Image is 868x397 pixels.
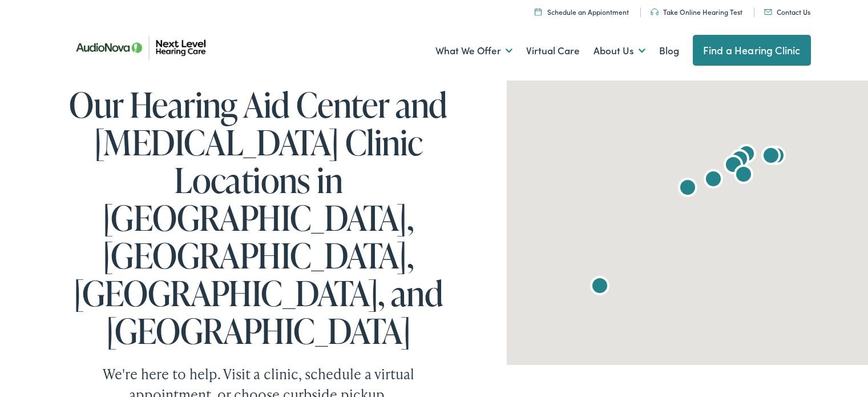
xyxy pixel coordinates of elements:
[35,86,482,350] h1: Our Hearing Aid Center and [MEDICAL_DATA] Clinic Locations in [GEOGRAPHIC_DATA], [GEOGRAPHIC_DATA...
[651,9,659,15] img: An icon symbolizing headphones, colored in teal, suggests audio-related services or features.
[535,7,629,17] a: Schedule an Appiontment
[720,153,747,180] div: AudioNova
[764,7,810,17] a: Contact Us
[757,143,785,171] div: AudioNova
[726,147,753,174] div: AudioNova
[651,7,742,17] a: Take Online Hearing Test
[586,274,613,301] div: AudioNova
[733,142,760,169] div: AudioNova
[526,30,580,72] a: Virtual Care
[764,9,772,15] img: An icon representing mail communication is presented in a unique teal color.
[535,8,542,15] img: Calendar icon representing the ability to schedule a hearing test or hearing aid appointment at N...
[762,143,790,171] div: AudioNova
[693,35,811,66] a: Find a Hearing Clinic
[435,30,512,72] a: What We Offer
[594,30,645,72] a: About Us
[730,162,757,190] div: AudioNova
[700,167,727,194] div: Next Level Hearing Care by AudioNova
[659,30,679,72] a: Blog
[674,175,701,203] div: AudioNova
